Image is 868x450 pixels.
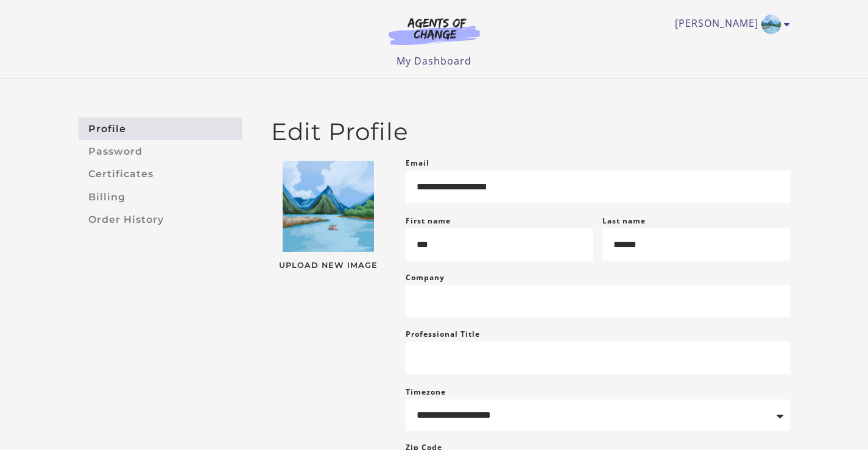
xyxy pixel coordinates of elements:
label: Company [406,270,445,285]
a: Order History [79,208,242,231]
a: My Dashboard [397,54,471,68]
a: Billing [79,186,242,208]
a: Password [79,140,242,163]
a: Certificates [79,163,242,186]
a: Profile [79,118,242,140]
label: Professional Title [406,327,480,342]
a: Toggle menu [675,15,784,34]
label: Last name [602,216,646,226]
span: Upload New Image [271,262,386,270]
label: Timezone [406,387,446,397]
h2: Edit Profile [271,118,790,146]
label: Email [406,156,429,171]
img: Agents of Change Logo [376,17,493,45]
label: First name [406,216,451,226]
